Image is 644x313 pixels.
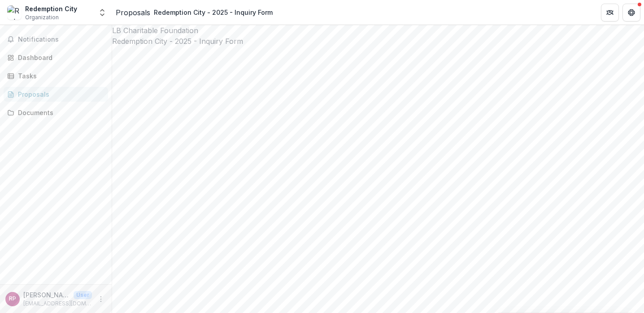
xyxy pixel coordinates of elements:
[18,36,104,43] span: Notifications
[112,25,644,36] div: LB Charitable Foundation
[601,4,619,21] button: Partners
[154,8,273,17] div: Redemption City - 2025 - Inquiry Form
[96,4,109,21] button: Open entity switcher
[116,7,150,18] a: Proposals
[4,50,108,65] a: Dashboard
[25,4,77,13] div: Redemption City
[9,296,16,302] div: Renee Parker
[18,108,101,117] div: Documents
[74,291,92,299] p: User
[25,13,59,21] span: Organization
[23,300,92,308] p: [EMAIL_ADDRESS][DOMAIN_NAME]
[116,6,276,19] nav: breadcrumb
[7,5,22,20] img: Redemption City
[96,294,106,304] button: More
[23,290,70,300] p: [PERSON_NAME]
[4,32,108,47] button: Notifications
[4,105,108,120] a: Documents
[4,87,108,102] a: Proposals
[18,90,101,99] div: Proposals
[18,71,101,81] div: Tasks
[18,53,101,62] div: Dashboard
[4,69,108,83] a: Tasks
[622,4,640,21] button: Get Help
[112,36,644,47] h2: Redemption City - 2025 - Inquiry Form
